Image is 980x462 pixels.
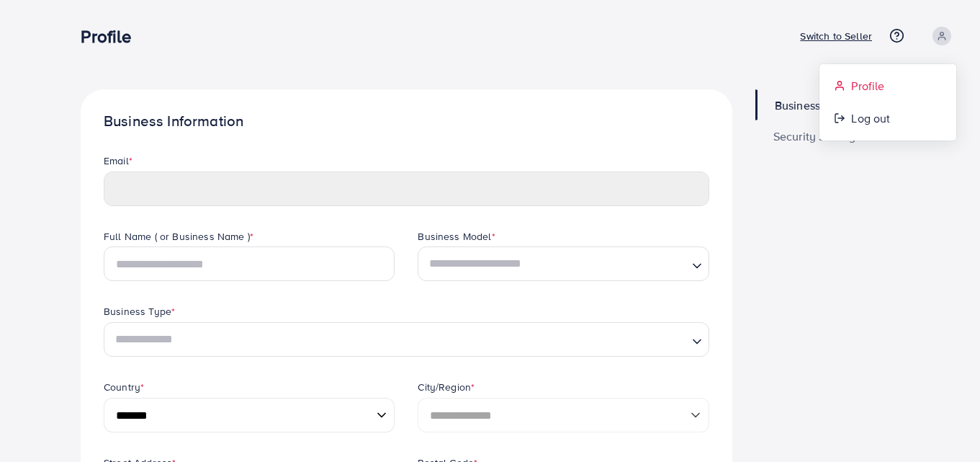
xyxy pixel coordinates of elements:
input: Search for option [424,251,685,277]
label: Business Model [418,229,495,244]
span: Business Information [775,99,883,111]
span: Log out [851,110,890,127]
div: Search for option [104,322,709,357]
h3: Profile [81,26,143,47]
p: Switch to Seller [800,27,872,45]
span: Security Setting [773,130,856,142]
label: City/Region [418,380,475,394]
label: Country [104,380,144,394]
input: Search for option [110,326,686,353]
label: Business Type [104,304,175,319]
div: Search for option [418,246,709,281]
h1: Business Information [104,112,709,130]
label: Full Name ( or Business Name ) [104,229,253,244]
label: Email [104,154,132,168]
span: Profile [851,77,884,94]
